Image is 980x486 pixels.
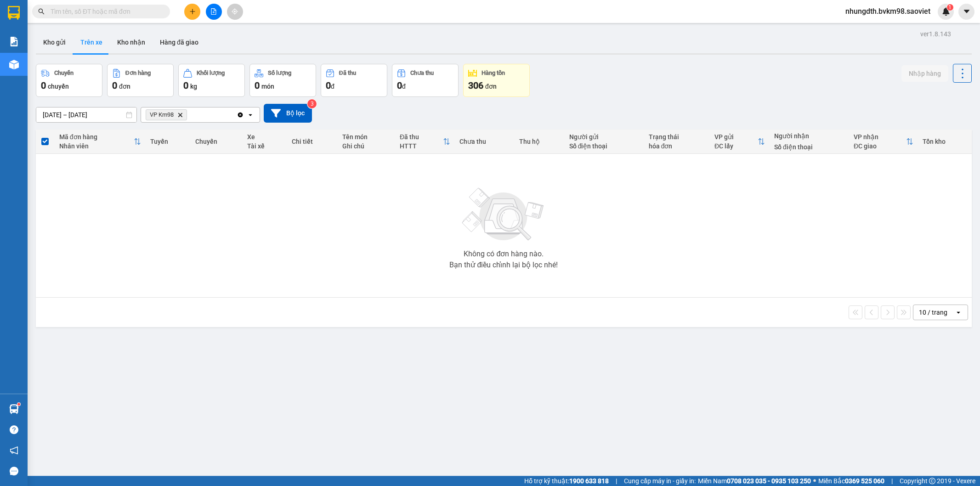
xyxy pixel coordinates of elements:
span: đ [331,83,334,90]
input: Select a date range. [36,107,136,122]
img: icon-new-feature [942,7,950,16]
button: file-add [206,4,222,20]
div: Đã thu [339,70,356,76]
span: đơn [485,83,497,90]
div: ĐC giao [854,142,906,150]
span: VP Km98, close by backspace [146,109,187,120]
sup: 1 [947,4,953,11]
div: Số điện thoại [569,142,640,150]
div: Mã đơn hàng [59,133,134,141]
div: 10 / trang [919,308,947,317]
span: 0 [41,80,46,91]
svg: open [955,309,962,316]
span: 0 [397,80,402,91]
button: Hàng đã giao [153,31,206,53]
span: nhungdth.bvkm98.saoviet [838,6,938,17]
div: VP gửi [714,133,758,141]
span: 0 [183,80,188,91]
sup: 1 [17,403,20,406]
div: HTTT [400,142,443,150]
span: Hỗ trợ kỹ thuật: [524,476,609,486]
th: Toggle SortBy [395,130,455,154]
div: Chưa thu [459,138,510,145]
svg: Clear all [237,111,244,119]
button: Trên xe [73,31,110,53]
div: Ghi chú [342,142,391,150]
button: Bộ lọc [264,104,312,123]
input: Tìm tên, số ĐT hoặc mã đơn [51,6,159,17]
span: file-add [210,8,217,15]
div: Chuyến [195,138,238,145]
span: message [10,467,18,475]
strong: 0369 525 060 [845,477,884,485]
img: solution-icon [9,37,19,46]
img: svg+xml;base64,PHN2ZyBjbGFzcz0ibGlzdC1wbHVnX19zdmciIHhtbG5zPSJodHRwOi8vd3d3LnczLm9yZy8yMDAwL3N2Zy... [458,182,549,247]
span: chuyến [48,83,69,90]
div: Xe [247,133,283,141]
span: caret-down [963,7,971,16]
button: Kho nhận [110,31,153,53]
div: Đã thu [400,133,443,141]
button: aim [227,4,243,20]
th: Toggle SortBy [710,130,770,154]
span: plus [189,8,196,15]
span: Cung cấp máy in - giấy in: [624,476,696,486]
span: món [261,83,274,90]
div: ver 1.8.143 [920,29,951,39]
svg: open [247,111,254,119]
span: 0 [326,80,331,91]
span: Miền Bắc [818,476,884,486]
div: Chi tiết [292,138,333,145]
span: question-circle [10,425,18,434]
div: Đơn hàng [125,70,151,76]
span: aim [232,8,238,15]
button: Số lượng0món [249,64,316,97]
div: Tồn kho [923,138,967,145]
div: Trạng thái [649,133,705,141]
span: search [38,8,45,15]
div: Không có đơn hàng nào. [464,250,544,258]
span: 0 [255,80,260,91]
div: ĐC lấy [714,142,758,150]
div: Tên món [342,133,391,141]
span: | [891,476,893,486]
div: Người nhận [774,132,844,140]
div: Bạn thử điều chỉnh lại bộ lọc nhé! [449,261,558,269]
div: VP nhận [854,133,906,141]
span: Miền Nam [698,476,811,486]
img: logo-vxr [8,6,20,20]
div: Tài xế [247,142,283,150]
div: Số lượng [268,70,291,76]
strong: 1900 633 818 [569,477,609,485]
button: Kho gửi [36,31,73,53]
div: hóa đơn [649,142,705,150]
button: Hàng tồn306đơn [463,64,530,97]
span: VP Km98 [150,111,174,119]
sup: 3 [307,99,317,108]
span: 306 [468,80,483,91]
button: Đã thu0đ [321,64,387,97]
div: Thu hộ [519,138,560,145]
div: Người gửi [569,133,640,141]
button: plus [184,4,200,20]
span: đ [402,83,406,90]
div: Tuyến [150,138,186,145]
input: Selected VP Km98. [189,110,190,119]
button: caret-down [958,4,974,20]
div: Số điện thoại [774,143,844,151]
div: Chưa thu [410,70,434,76]
th: Toggle SortBy [55,130,146,154]
img: warehouse-icon [9,60,19,69]
span: | [616,476,617,486]
button: Đơn hàng0đơn [107,64,174,97]
span: notification [10,446,18,455]
span: ⚪️ [813,479,816,483]
span: copyright [929,478,935,484]
span: kg [190,83,197,90]
strong: 0708 023 035 - 0935 103 250 [727,477,811,485]
span: đơn [119,83,130,90]
span: 1 [948,4,952,11]
button: Nhập hàng [901,65,948,82]
button: Khối lượng0kg [178,64,245,97]
button: Chuyến0chuyến [36,64,102,97]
